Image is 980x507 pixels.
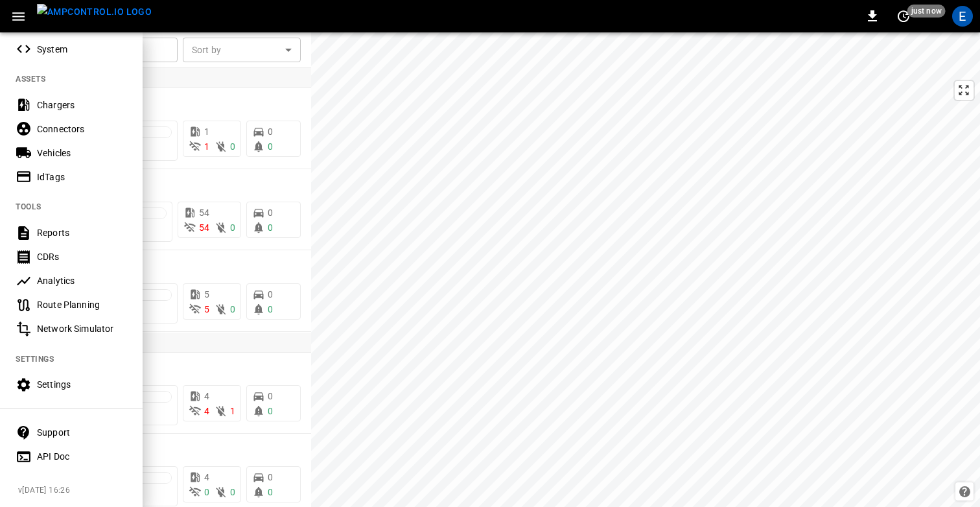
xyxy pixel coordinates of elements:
[37,322,127,335] div: Network Simulator
[952,6,973,27] div: profile-icon
[37,123,127,136] div: Connectors
[37,298,127,311] div: Route Planning
[37,250,127,263] div: CDRs
[37,171,127,183] div: IdTags
[907,5,946,18] span: just now
[37,226,127,239] div: Reports
[37,43,127,56] div: System
[18,484,132,497] span: v [DATE] 16:26
[37,147,127,159] div: Vehicles
[37,99,127,112] div: Chargers
[893,6,914,27] button: set refresh interval
[37,274,127,287] div: Analytics
[37,426,127,439] div: Support
[37,4,152,20] img: ampcontrol.io logo
[37,450,127,463] div: API Doc
[37,378,127,391] div: Settings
